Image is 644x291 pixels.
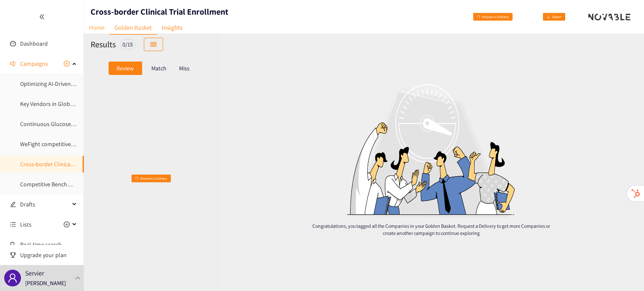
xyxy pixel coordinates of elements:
span: Lists [20,216,31,233]
p: [PERSON_NAME] [25,278,66,288]
p: Review [117,65,134,72]
span: plus-circle [64,221,70,227]
span: redo [124,175,130,182]
span: unordered-list [10,221,16,227]
a: Continuous Glucose Monitoring Solution [20,120,122,128]
span: Campaigns [20,55,48,72]
a: Golden Basket [109,21,157,35]
span: table [151,41,156,48]
h1: Cross-border Clinical Trial Enrollment [91,6,229,18]
a: Insights [157,21,187,34]
span: Drafts [20,196,70,213]
span: user [8,273,18,283]
p: Servier [25,268,44,278]
a: Key Vendors in Global Health Data Warehouses [20,100,138,108]
span: Request a Delivery [475,12,520,21]
span: plus-circle [64,61,70,67]
a: Real-time search [20,241,62,248]
p: Congratulations, you tagged all the Companies in your Golden Basket. Request a Delivery to get mo... [308,222,554,237]
p: Match [151,65,166,72]
span: double-left [39,14,45,20]
iframe: Chat Widget [602,251,644,291]
a: Competitive Benchmark Klineo [20,180,97,188]
p: Miss [179,65,190,72]
a: Cross-border Clinical Trial Enrollment [20,160,114,168]
span: trophy [10,252,16,258]
a: Optimizing AI-Driven Patient Recruitment: Identifying Key Vendors in Global Health Data Warehouses​ [20,80,270,88]
button: downloadExport [535,10,573,23]
a: Home [84,21,109,34]
span: Upgrade your plan [20,247,77,263]
span: Request a Delivery [133,174,179,183]
span: redo [465,14,471,21]
span: sound [10,61,16,67]
span: download [541,14,547,21]
button: redoRequest a Delivery [117,172,185,185]
a: Dashboard [20,40,48,47]
button: redoRequest a Delivery [459,10,527,23]
a: WeFight competitive Benchmark [20,140,101,148]
div: 0 / 15 [120,39,135,49]
span: Export [551,12,567,21]
h2: Results [91,39,116,50]
span: edit [10,201,16,207]
button: table [144,38,163,51]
